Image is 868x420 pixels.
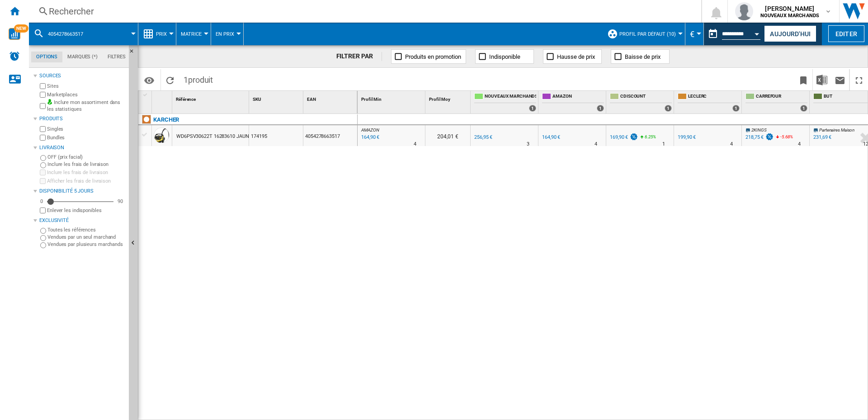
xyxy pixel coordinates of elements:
[39,217,125,224] div: Exclusivité
[47,227,125,233] label: Toutes les références
[216,23,239,45] button: En Prix
[47,207,125,214] label: Enlever les indisponibles
[179,69,217,88] span: 1
[359,91,425,105] div: Sort None
[828,25,864,42] button: Editer
[154,91,172,105] div: Sort None
[47,178,125,184] label: Afficher les frais de livraison
[305,91,357,105] div: Sort None
[475,49,534,64] button: Indisponible
[129,45,140,61] button: Masquer
[40,235,46,241] input: Vendues par un seul marchand
[9,28,20,40] img: wise-card.svg
[405,53,461,60] span: Produits en promotion
[47,161,125,168] label: Inclure les frais de livraison
[850,69,868,90] button: Plein écran
[662,140,665,149] div: Délai de livraison : 1 jour
[816,75,827,85] img: excel-24x24.png
[764,25,816,42] button: Aujourd'hui
[541,133,560,142] div: 164,90 €
[47,241,125,248] label: Vendues par plusieurs marchands
[38,198,45,205] div: 0
[429,97,450,102] span: Profil Moy
[47,134,125,141] label: Bundles
[597,105,604,112] div: 1 offers sold by AMAZON
[665,105,672,112] div: 1 offers sold by CDISCOUNT
[819,127,854,132] span: Partenaires Maison
[594,140,597,149] div: Délai de livraison : 4 jours
[527,140,529,149] div: Délai de livraison : 3 jours
[161,69,179,90] button: Recharger
[688,93,740,101] span: LECLERC
[156,31,167,37] span: Prix
[425,125,470,146] div: 204,01 €
[47,197,113,206] md-slider: Disponibilité
[188,75,213,85] span: produit
[361,97,382,102] span: Profil Min
[303,125,357,146] div: 4054278663517
[39,144,125,151] div: Livraison
[33,23,133,45] div: 4054278663517
[40,92,46,98] input: Marketplaces
[47,169,125,176] label: Inclure les frais de livraison
[427,91,470,105] div: Profil Moy Sort None
[253,97,261,102] span: SKU
[216,31,234,37] span: En Prix
[176,97,196,102] span: Référence
[813,134,831,140] div: 231,69 €
[40,162,46,168] input: Inclure les frais de livraison
[40,100,46,112] input: Inclure mon assortiment dans les statistiques
[62,52,103,62] md-tab-item: Marques (*)
[543,49,602,64] button: Hausse de prix
[760,13,820,19] b: NOUVEAUX MARCHANDS
[607,23,680,45] div: Profil par défaut (10)
[625,53,660,60] span: Baisse de prix
[140,72,158,88] button: Options
[552,93,604,101] span: AMAZON
[619,31,676,37] span: Profil par défaut (10)
[176,126,251,147] div: WD6PSV30622T 16283610 JAUNE
[489,53,520,60] span: Indisponible
[40,228,46,234] input: Toutes les références
[47,126,125,132] label: Singles
[760,4,820,13] span: [PERSON_NAME]
[472,91,538,113] div: NOUVEAUX MARCHANDS 1 offers sold by NOUVEAUX MARCHANDS
[730,140,733,149] div: Délai de livraison : 4 jours
[780,134,790,139] span: -5.68
[47,154,125,160] label: OFF (prix facial)
[690,23,699,45] div: €
[620,93,672,101] span: CDISCOUNT
[156,23,171,45] button: Prix
[103,52,131,62] md-tab-item: Filtres
[779,133,785,144] i: %
[542,134,560,140] div: 164,90 €
[181,23,206,45] button: Matrice
[644,133,649,144] i: %
[39,115,125,123] div: Produits
[31,52,62,62] md-tab-item: Options
[629,133,638,141] img: promotionV3.png
[14,24,28,33] span: NEW
[676,91,741,113] div: LECLERC 1 offers sold by LECLERC
[609,133,638,142] div: 169,90 €
[361,127,379,132] span: AMAZON
[305,91,357,105] div: EAN Sort None
[749,24,765,41] button: Open calendar
[427,91,470,105] div: Sort None
[473,133,492,142] div: 256,95 €
[39,188,125,195] div: Disponibilité 5 Jours
[735,2,753,20] img: profile.jpg
[831,69,849,90] button: Envoyer ce rapport par email
[645,134,653,139] span: 6.25
[174,91,249,105] div: Sort None
[414,140,416,149] div: Délai de livraison : 4 jours
[115,198,125,205] div: 90
[756,93,807,101] span: CARREFOUR
[685,23,704,45] md-menu: Currency
[751,127,766,132] span: 2KINGS
[794,69,812,90] button: Créer un favoris
[49,5,678,18] div: Rechercher
[47,91,125,98] label: Marketplaces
